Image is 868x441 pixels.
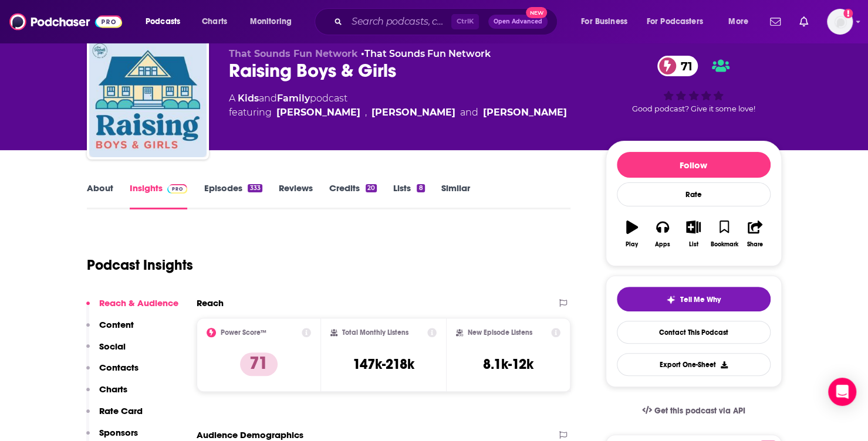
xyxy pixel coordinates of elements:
[86,297,178,319] button: Reach & Audience
[710,241,738,248] div: Bookmark
[747,241,763,248] div: Share
[617,152,771,178] button: Follow
[468,328,532,337] h2: New Episode Listens
[633,396,755,425] a: Get this podcast via API
[666,295,676,304] img: tell me why sparkle
[202,13,227,30] span: Charts
[526,7,547,18] span: New
[728,13,748,30] span: More
[277,93,310,104] a: Family
[229,48,358,59] span: That Sounds Fun Network
[99,319,134,330] p: Content
[167,184,188,194] img: Podchaser Pro
[581,13,627,30] span: For Business
[617,353,771,376] button: Export One-Sheet
[248,184,262,192] div: 333
[194,12,234,31] a: Charts
[87,256,193,274] h1: Podcast Insights
[626,241,638,248] div: Play
[347,12,451,31] input: Search podcasts, credits, & more...
[828,378,856,406] div: Open Intercom Messenger
[494,19,542,25] span: Open Advanced
[647,213,678,255] button: Apps
[617,182,771,206] div: Rate
[441,182,470,209] a: Similar
[329,182,377,209] a: Credits20
[451,14,479,29] span: Ctrl K
[765,12,785,32] a: Show notifications dropdown
[720,12,763,31] button: open menu
[371,106,455,120] div: [PERSON_NAME]
[86,319,134,341] button: Content
[709,213,739,255] button: Bookmark
[229,91,567,120] div: A podcast
[87,182,113,209] a: About
[364,48,491,59] a: That Sounds Fun Network
[86,341,126,362] button: Social
[365,106,367,120] span: ,
[204,182,262,209] a: Episodes333
[393,182,424,209] a: Lists8
[657,56,698,76] a: 71
[99,427,138,438] p: Sponsors
[89,40,207,157] img: Raising Boys & Girls
[146,13,180,30] span: Podcasts
[632,104,755,113] span: Good podcast? Give it some love!
[606,48,782,121] div: 71Good podcast? Give it some love!
[654,406,745,416] span: Get this podcast via API
[655,241,670,248] div: Apps
[827,9,853,35] span: Logged in as WE_Broadcast
[221,328,266,337] h2: Power Score™
[483,106,567,120] div: [PERSON_NAME]
[617,321,771,344] a: Contact This Podcast
[99,362,139,373] p: Contacts
[250,13,292,30] span: Monitoring
[680,295,721,304] span: Tell Me Why
[639,12,720,31] button: open menu
[197,429,303,440] h2: Audience Demographics
[617,213,647,255] button: Play
[417,184,424,192] div: 8
[279,182,313,209] a: Reviews
[99,384,127,395] p: Charts
[795,12,813,32] a: Show notifications dropdown
[197,297,224,308] h2: Reach
[342,328,408,337] h2: Total Monthly Listens
[326,8,569,35] div: Search podcasts, credits, & more...
[137,12,195,31] button: open menu
[240,352,278,376] p: 71
[99,405,143,416] p: Rate Card
[739,213,770,255] button: Share
[86,405,143,427] button: Rate Card
[229,106,567,120] span: featuring
[647,13,703,30] span: For Podcasters
[9,11,122,33] img: Podchaser - Follow, Share and Rate Podcasts
[242,12,307,31] button: open menu
[483,355,533,373] h3: 8.1k-12k
[669,56,698,76] span: 71
[689,241,698,248] div: List
[617,287,771,311] button: tell me why sparkleTell Me Why
[353,355,414,373] h3: 147k-218k
[86,362,139,384] button: Contacts
[259,93,277,104] span: and
[361,48,491,59] span: •
[238,93,259,104] a: Kids
[488,15,548,29] button: Open AdvancedNew
[460,106,478,120] span: and
[130,182,188,209] a: InsightsPodchaser Pro
[99,297,178,308] p: Reach & Audience
[99,341,126,352] p: Social
[276,106,360,120] div: [PERSON_NAME]
[86,384,127,405] button: Charts
[843,9,853,18] svg: Add a profile image
[827,9,853,35] button: Show profile menu
[573,12,642,31] button: open menu
[678,213,708,255] button: List
[827,9,853,35] img: User Profile
[366,184,377,192] div: 20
